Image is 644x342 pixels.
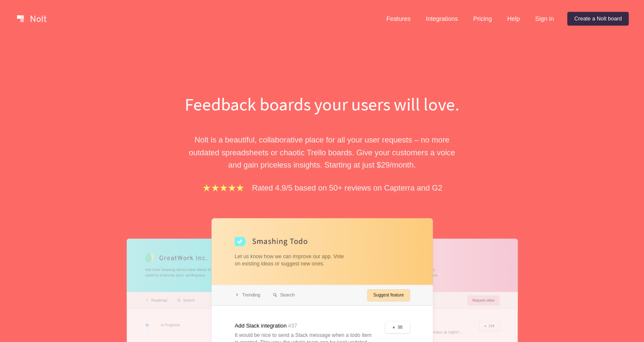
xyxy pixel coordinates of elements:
[501,12,527,26] a: Help
[202,183,245,193] img: stars.b067e34983.png
[419,12,464,26] a: Integrations
[252,182,442,194] p: Rated 4.9/5 based on 50+ reviews on Capterra and G2
[567,12,629,26] a: Create a Nolt board
[175,134,469,171] p: Nolt is a beautiful, collaborative place for all your user requests – no more outdated spreadshee...
[175,92,469,117] h1: Feedback boards your users will love.
[380,12,418,26] a: Features
[528,12,561,26] a: Sign in
[467,12,499,26] a: Pricing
